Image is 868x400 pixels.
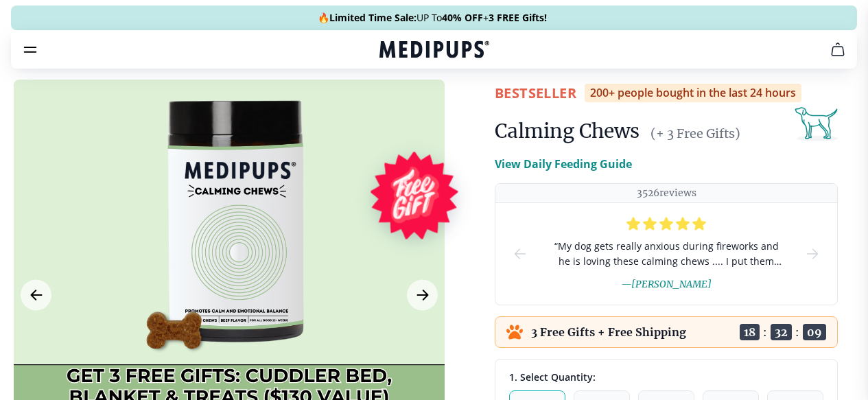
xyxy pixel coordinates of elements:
span: — [PERSON_NAME] [621,278,712,290]
p: 3526 reviews [637,187,696,200]
div: 200+ people bought in the last 24 hours [585,84,801,102]
span: BestSeller [495,84,576,102]
button: cart [821,33,854,66]
button: Next Image [407,280,438,311]
span: 32 [771,324,792,340]
button: next-slide [804,203,821,305]
button: prev-slide [512,203,528,305]
span: 18 [740,324,760,340]
p: 3 Free Gifts + Free Shipping [531,325,686,339]
a: Medipups [379,39,489,62]
span: 🔥 UP To + [318,11,547,25]
span: 09 [803,324,826,340]
span: “ My dog gets really anxious during fireworks and he is loving these calming chews .... I put the... [550,239,782,269]
div: 1. Select Quantity: [509,370,823,384]
span: (+ 3 Free Gifts) [650,126,740,141]
span: : [763,325,767,339]
button: Previous Image [21,280,51,311]
p: View Daily Feeding Guide [495,156,632,172]
button: burger-menu [22,41,38,58]
span: : [795,325,799,339]
h1: Calming Chews [495,119,640,143]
